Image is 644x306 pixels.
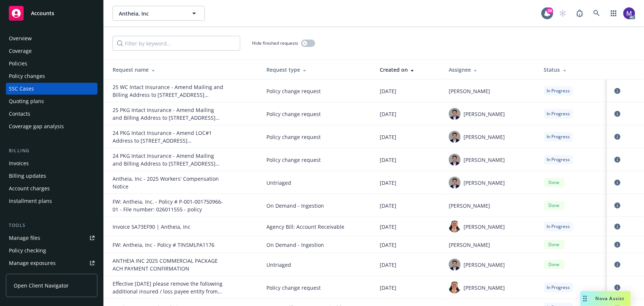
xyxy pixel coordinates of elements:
[113,198,223,213] div: FW: Antheia, Inc. - Policy # P-001-001750966-01 - File number: 026011555 - policy
[464,110,505,118] span: [PERSON_NAME]
[266,87,368,95] span: Policy change request
[613,86,622,95] a: circleInformation
[613,283,622,292] a: circleInformation
[613,132,622,141] a: circleInformation
[9,83,34,95] div: SSC Cases
[6,108,97,120] a: Contacts
[449,221,461,232] img: photo
[380,110,396,118] span: [DATE]
[449,259,461,271] img: photo
[6,45,97,57] a: Coverage
[9,33,32,44] div: Overview
[581,291,631,306] button: Nova Assist
[113,6,205,21] button: Antheia, Inc
[113,223,223,231] div: Invoice 5A73EF90 | Antheia, Inc
[6,222,97,229] div: Tools
[266,223,368,231] span: Agency Bill: Account Receivable
[547,7,553,14] div: 39
[581,291,590,306] div: Drag to move
[9,195,52,207] div: Installment plans
[9,245,46,256] div: Policy checking
[613,260,622,269] a: circleInformation
[6,95,97,107] a: Quoting plans
[596,295,625,302] span: Nova Assist
[6,257,97,269] a: Manage exposures
[589,6,604,21] a: Search
[547,110,570,117] span: In Progress
[6,3,97,24] a: Accounts
[380,87,396,95] span: [DATE]
[380,241,396,249] span: [DATE]
[6,120,97,132] a: Coverage gap analysis
[14,282,69,289] span: Open Client Navigator
[623,7,635,19] img: photo
[9,58,27,69] div: Policies
[266,110,368,118] span: Policy change request
[464,223,505,231] span: [PERSON_NAME]
[464,156,505,164] span: [PERSON_NAME]
[464,261,505,269] span: [PERSON_NAME]
[6,183,97,194] a: Account charges
[9,95,44,107] div: Quoting plans
[6,195,97,207] a: Installment plans
[31,10,54,16] span: Accounts
[266,133,368,141] span: Policy change request
[113,241,223,249] div: FW: Antheia, Inc - Policy # TINSMLPA1176
[266,202,368,210] span: On Demand - Ingestion
[113,129,223,144] div: 24 PKG Intact Insurance - Amend LOC#1 Address to 1430 OBRIEN DR STE A-C, MENLO PARK, CA 94025-1441
[113,83,223,99] div: 25 WC Intact Insurance - Amend Mailing and Billing Address to 1430 OBRIEN DR STE A-C, MENLO PARK,...
[113,257,223,272] div: ANTHEIA INC 2025 COMMERCIAL PACKAGE ACH PAYMENT CONFIRMATION
[380,156,396,164] span: [DATE]
[6,70,97,82] a: Policy changes
[266,284,368,292] span: Policy change request
[6,170,97,182] a: Billing updates
[6,58,97,69] a: Policies
[613,222,622,231] a: circleInformation
[613,240,622,249] a: circleInformation
[449,108,461,120] img: photo
[464,179,505,187] span: [PERSON_NAME]
[380,66,437,74] div: Created on
[9,257,56,269] div: Manage exposures
[555,6,570,21] a: Start snowing
[6,147,97,154] div: Billing
[380,133,396,141] span: [DATE]
[266,156,368,164] span: Policy change request
[119,10,183,17] span: Antheia, Inc
[266,179,368,187] span: Untriaged
[547,133,570,140] span: In Progress
[380,284,396,292] span: [DATE]
[547,179,562,186] span: Done
[113,175,223,190] div: Antheia, Inc - 2025 Workers' Compensation Notice
[9,120,64,132] div: Coverage gap analysis
[613,109,622,118] a: circleInformation
[547,156,570,163] span: In Progress
[6,83,97,95] a: SSC Cases
[113,36,240,51] input: Filter by keyword...
[449,87,490,95] span: [PERSON_NAME]
[6,33,97,44] a: Overview
[266,66,368,74] div: Request type
[449,202,490,210] span: [PERSON_NAME]
[380,261,396,269] span: [DATE]
[449,66,532,74] div: Assignee
[9,157,29,169] div: Invoices
[9,232,40,244] div: Manage files
[6,232,97,244] a: Manage files
[449,241,490,249] span: [PERSON_NAME]
[606,6,621,21] a: Switch app
[464,284,505,292] span: [PERSON_NAME]
[449,131,461,143] img: photo
[547,284,570,291] span: In Progress
[547,261,562,268] span: Done
[113,152,223,167] div: 24 PKG Intact Insurance - Amend Mailing and Billing Address to 1430 OBRIEN DR STE A-C, MENLO PARK...
[449,154,461,166] img: photo
[613,178,622,187] a: circleInformation
[547,88,570,94] span: In Progress
[266,261,368,269] span: Untriaged
[113,106,223,122] div: 25 PKG Intact Insurance - Amend Mailing and Billing Address to 1430 OBRIEN DR STE A-C, MENLO PARK...
[9,183,50,194] div: Account charges
[380,202,396,210] span: [DATE]
[613,155,622,164] a: circleInformation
